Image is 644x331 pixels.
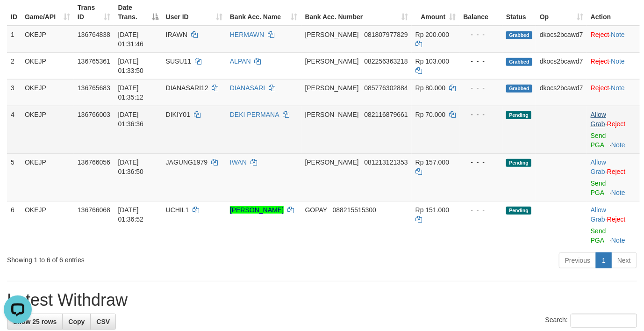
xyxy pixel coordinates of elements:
[21,106,74,153] td: OKEJP
[90,314,116,330] a: CSV
[415,158,449,166] span: Rp 157.000
[364,111,408,118] span: Copy 082116879661 to clipboard
[305,31,359,38] span: [PERSON_NAME]
[166,84,208,92] span: DIANASARI12
[611,84,625,92] a: Note
[118,111,143,128] span: [DATE] 01:36:36
[7,153,21,201] td: 5
[463,205,499,215] div: - - -
[587,26,640,53] td: ·
[364,84,408,92] span: Copy 085776302884 to clipboard
[587,106,640,153] td: ·
[536,79,587,106] td: dkocs2bcawd7
[166,206,189,214] span: UCHIL1
[591,31,609,38] a: Reject
[591,58,609,65] a: Reject
[506,58,532,66] span: Grabbed
[463,30,499,39] div: - - -
[21,52,74,79] td: OKEJP
[536,52,587,79] td: dkocs2bcawd7
[78,111,110,118] span: 136766003
[587,153,640,201] td: ·
[230,206,284,214] a: [PERSON_NAME]
[587,201,640,249] td: ·
[607,216,626,223] a: Reject
[230,84,265,92] a: DIANASARI
[364,158,408,166] span: Copy 081213121353 to clipboard
[7,26,21,53] td: 1
[611,237,625,244] a: Note
[506,111,531,119] span: Pending
[591,206,606,223] a: Allow Grab
[118,206,143,223] span: [DATE] 01:36:52
[559,252,596,268] a: Previous
[166,31,187,38] span: IRAWN
[506,85,532,93] span: Grabbed
[7,291,637,309] h1: Latest Withdraw
[230,31,264,38] a: HERMAWN
[591,158,607,175] span: ·
[463,83,499,93] div: - - -
[118,84,143,101] span: [DATE] 01:35:12
[78,158,110,166] span: 136766056
[305,158,359,166] span: [PERSON_NAME]
[591,227,606,244] a: Send PGA
[415,111,446,118] span: Rp 70.000
[305,84,359,92] span: [PERSON_NAME]
[364,58,408,65] span: Copy 082256363218 to clipboard
[364,31,408,38] span: Copy 081807977829 to clipboard
[415,31,449,38] span: Rp 200.000
[305,111,359,118] span: [PERSON_NAME]
[607,168,626,175] a: Reject
[415,206,449,214] span: Rp 151.000
[571,314,637,328] input: Search:
[591,84,609,92] a: Reject
[506,31,532,39] span: Grabbed
[591,158,606,175] a: Allow Grab
[21,201,74,249] td: OKEJP
[536,26,587,53] td: dkocs2bcawd7
[305,58,359,65] span: [PERSON_NAME]
[7,106,21,153] td: 4
[506,159,531,167] span: Pending
[230,158,247,166] a: IWAN
[96,318,110,325] span: CSV
[118,158,143,175] span: [DATE] 01:36:50
[463,57,499,66] div: - - -
[118,58,143,74] span: [DATE] 01:33:50
[415,58,449,65] span: Rp 103.000
[591,206,607,223] span: ·
[166,111,190,118] span: DIKIY01
[7,252,261,265] div: Showing 1 to 6 of 6 entries
[78,58,110,65] span: 136765361
[591,111,606,128] a: Allow Grab
[607,120,626,128] a: Reject
[333,206,376,214] span: Copy 088215515300 to clipboard
[78,84,110,92] span: 136765683
[7,52,21,79] td: 2
[611,58,625,65] a: Note
[611,189,625,196] a: Note
[611,31,625,38] a: Note
[591,132,606,149] a: Send PGA
[506,207,531,215] span: Pending
[415,84,446,92] span: Rp 80.000
[463,110,499,119] div: - - -
[68,318,85,325] span: Copy
[587,52,640,79] td: ·
[591,180,606,196] a: Send PGA
[611,252,637,268] a: Next
[118,31,143,48] span: [DATE] 01:31:46
[305,206,327,214] span: GOPAY
[596,252,612,268] a: 1
[62,314,91,330] a: Copy
[4,4,32,32] button: Open LiveChat chat widget
[21,26,74,53] td: OKEJP
[166,158,208,166] span: JAGUNG1979
[7,79,21,106] td: 3
[78,206,110,214] span: 136766068
[230,111,279,118] a: DEKI PERMANA
[7,201,21,249] td: 6
[545,314,637,328] label: Search:
[78,31,110,38] span: 136764838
